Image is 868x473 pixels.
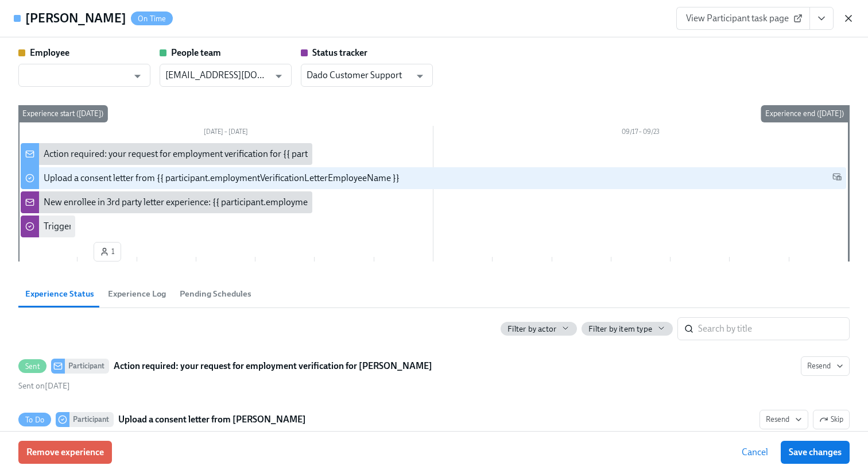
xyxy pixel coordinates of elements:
span: Skip [819,414,843,425]
div: Participant [65,359,109,374]
h4: [PERSON_NAME] [25,10,126,27]
button: Open [270,67,288,85]
input: Search by title [698,317,850,340]
button: View task page [809,7,834,30]
span: View Participant task page [686,13,800,24]
span: Save changes [789,447,842,458]
span: Resend [807,360,843,372]
strong: Upload a consent letter from [PERSON_NAME] [118,413,306,426]
div: Triggers when letter created [44,220,153,233]
div: 09/17 – 09/23 [433,126,848,141]
div: Participant [69,412,114,427]
button: Cancel [734,441,776,464]
div: Experience end ([DATE]) [761,105,848,122]
span: Cancel [742,447,768,458]
a: View Participant task page [676,7,810,30]
strong: People team [171,47,221,58]
span: Remove experience [26,447,104,458]
button: Save changes [781,441,850,464]
button: 1 [94,242,121,262]
div: New enrollee in 3rd party letter experience: {{ participant.employmentVerificationLetterEmployeeN... [44,196,455,209]
span: Experience Log [108,287,166,301]
button: To DoParticipantUpload a consent letter from [PERSON_NAME]ResendShould have started on[DATE]•Star... [813,410,850,429]
div: Action required: your request for employment verification for {{ participant.employmentVerificati... [44,148,526,160]
span: On Time [131,14,173,23]
strong: Employee [30,47,69,58]
button: Open [129,67,146,85]
span: To Do [18,416,51,424]
button: SentParticipantAction required: your request for employment verification for [PERSON_NAME]Sent on... [801,356,850,376]
button: Remove experience [18,441,112,464]
span: Resend [766,414,802,425]
span: Experience Status [25,287,94,301]
button: Filter by actor [501,322,577,336]
span: Filter by item type [588,324,652,334]
div: Experience start ([DATE]) [18,105,108,122]
div: Upload a consent letter from {{ participant.employmentVerificationLetterEmployeeName }} [44,172,400,184]
span: Work Email [832,172,842,185]
span: Filter by actor [507,324,556,334]
span: Thursday, September 11th 2025, 7:31 am [18,381,70,391]
span: 1 [100,246,115,257]
strong: Action required: your request for employment verification for [PERSON_NAME] [114,359,432,373]
div: [DATE] – [DATE] [18,126,433,141]
span: Sent [18,362,46,371]
strong: Status tracker [312,47,367,58]
button: Filter by item type [582,322,673,336]
button: To DoParticipantUpload a consent letter from [PERSON_NAME]SkipShould have started on[DATE]•Starte... [759,410,808,429]
button: Open [411,67,429,85]
span: Pending Schedules [180,287,251,301]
